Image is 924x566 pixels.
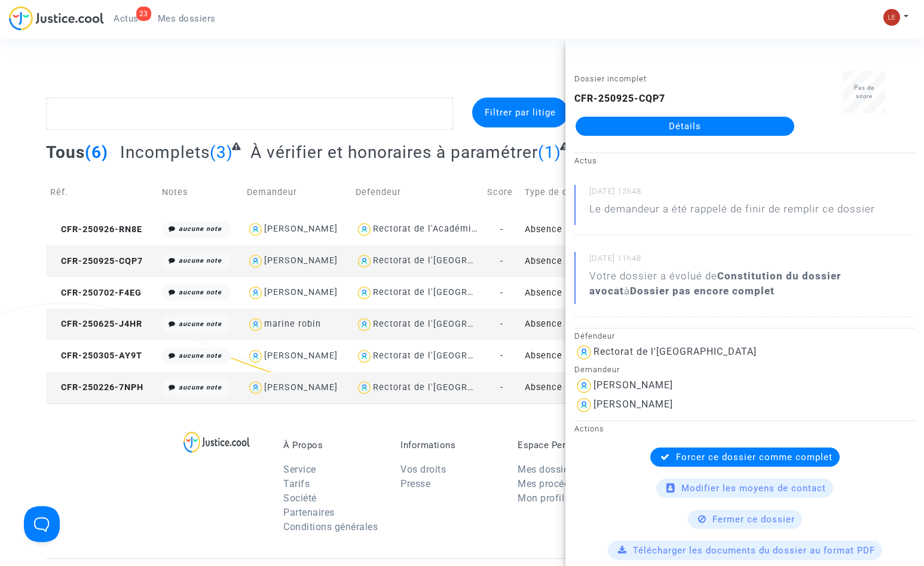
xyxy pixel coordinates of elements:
div: Rectorat de l'[GEOGRAPHIC_DATA] [593,346,757,357]
img: icon-user.svg [247,348,264,365]
small: Défendeur [574,331,615,340]
i: aucune note [179,352,222,360]
div: [PERSON_NAME] [593,379,673,391]
img: icon-user.svg [356,252,373,270]
div: Rectorat de l'[GEOGRAPHIC_DATA] [373,382,525,392]
small: Actus [574,156,597,165]
span: Forcer ce dossier comme complet [676,452,833,462]
div: Rectorat de l'[GEOGRAPHIC_DATA] [373,287,525,297]
span: (1) [538,142,561,162]
div: marine robin [264,319,321,329]
img: icon-user.svg [574,343,593,362]
a: Partenaires [283,507,335,518]
b: Dossier pas encore complet [630,285,775,297]
p: À Propos [283,440,383,451]
div: Rectorat de l'[GEOGRAPHIC_DATA] [373,319,525,329]
span: CFR-250625-J4HR [50,319,142,329]
img: icon-user.svg [247,252,264,270]
div: [PERSON_NAME] [593,398,673,410]
span: Tous [46,142,85,162]
a: Mes procédures [518,478,589,489]
small: Demandeur [574,365,620,374]
span: CFR-250305-AY9T [50,351,142,361]
span: Télécharger les documents du dossier au format PDF [633,545,875,556]
span: - [500,224,503,235]
img: icon-user.svg [247,316,264,333]
img: icon-user.svg [247,221,264,238]
div: [PERSON_NAME] [264,382,338,392]
div: [PERSON_NAME] [264,351,338,361]
a: 23Actus [104,10,148,28]
i: aucune note [179,257,222,264]
p: Le demandeur a été rappelé de finir de remplir ce dossier [589,202,875,223]
a: Détails [576,117,794,136]
div: Rectorat de l'Académie de Toulouse [373,224,534,234]
span: CFR-250702-F4EG [50,288,142,298]
i: aucune note [179,288,222,296]
span: Pas de score [854,84,874,99]
span: - [500,319,503,329]
img: icon-user.svg [247,379,264,397]
span: - [500,351,503,361]
span: - [500,382,503,392]
img: icon-user.svg [356,221,373,238]
span: (6) [85,142,108,162]
a: Vos droits [400,464,446,475]
img: 7d989c7df380ac848c7da5f314e8ff03 [883,9,900,26]
a: Tarifs [283,478,310,489]
td: Notes [158,171,243,214]
a: Mes dossiers [518,464,577,475]
div: [PERSON_NAME] [264,224,338,234]
p: Informations [400,440,500,451]
span: Incomplets [120,142,210,162]
span: - [500,256,503,266]
div: Rectorat de l'[GEOGRAPHIC_DATA] [373,255,525,266]
td: Score [483,171,521,214]
small: [DATE] 11h48 [589,253,915,269]
td: Demandeur [243,171,351,214]
i: aucune note [179,225,222,233]
td: Absence de mise à disposition d'AESH [521,340,652,372]
img: jc-logo.svg [9,6,104,31]
iframe: Help Scout Beacon - Open [24,506,60,542]
img: icon-user.svg [356,316,373,333]
i: aucune note [179,384,222,391]
span: Mes dossiers [158,13,216,24]
span: CFR-250226-7NPH [50,382,143,392]
small: Dossier incomplet [574,74,647,83]
img: icon-user.svg [247,284,264,302]
td: Absence de mise à disposition d'AESH [521,277,652,309]
span: CFR-250925-CQP7 [50,256,143,266]
div: Rectorat de l'[GEOGRAPHIC_DATA] ([GEOGRAPHIC_DATA]-[GEOGRAPHIC_DATA]) [373,351,723,361]
a: Service [283,464,316,475]
td: Absence de mise à disposition d'AESH [521,245,652,277]
td: Absence de mise à disposition d'AESH [521,372,652,404]
span: Actus [114,13,139,24]
span: (3) [210,142,233,162]
img: icon-user.svg [356,284,373,302]
p: Espace Personnel [518,440,617,451]
a: Mes dossiers [148,10,225,28]
td: Réf. [46,171,158,214]
div: [PERSON_NAME] [264,287,338,297]
small: Actions [574,424,604,433]
span: À vérifier et honoraires à paramétrer [250,142,538,162]
img: icon-user.svg [574,376,593,395]
img: icon-user.svg [356,379,373,397]
td: Type de dossier [521,171,652,214]
a: Conditions générales [283,521,378,532]
b: CFR-250925-CQP7 [574,93,665,104]
td: Absence de mise à disposition d'AESH [521,309,652,340]
img: icon-user.svg [356,348,373,365]
img: logo-lg.svg [183,431,250,453]
span: Filtrer par litige [485,107,556,118]
a: Société [283,492,317,504]
td: Absence de mise à disposition d'AESH [521,214,652,245]
a: Mon profil [518,492,564,504]
a: Presse [400,478,430,489]
div: [PERSON_NAME] [264,255,338,266]
div: 23 [136,7,151,21]
span: Fermer ce dossier [712,514,795,525]
small: [DATE] 12h48 [589,186,915,202]
span: - [500,288,503,298]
